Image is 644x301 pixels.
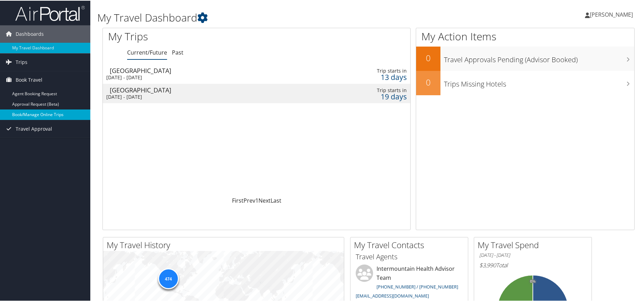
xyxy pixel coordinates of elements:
[444,51,634,64] h3: Travel Approvals Pending (Advisor Booked)
[16,25,44,42] span: Dashboards
[340,87,407,93] div: Trip starts in
[110,86,303,92] div: [GEOGRAPHIC_DATA]
[478,238,592,250] h2: My Travel Spend
[356,251,463,261] h3: Travel Agents
[352,264,466,301] li: Intermountain Health Advisor Team
[16,71,42,88] span: Book Travel
[172,48,183,56] a: Past
[258,196,271,204] a: Next
[255,196,258,204] a: 1
[97,10,459,24] h1: My Travel Dashboard
[15,5,85,21] img: airportal-logo.png
[354,238,468,250] h2: My Travel Contacts
[106,93,299,99] div: [DATE] - [DATE]
[416,51,440,63] h2: 0
[530,279,536,283] tspan: 0%
[340,67,407,73] div: Trip starts in
[590,10,633,18] span: [PERSON_NAME]
[106,74,299,80] div: [DATE] - [DATE]
[16,53,27,70] span: Trips
[243,196,255,204] a: Prev
[416,76,440,88] h2: 0
[127,48,167,56] a: Current/Future
[479,261,496,268] span: $3,990
[479,251,586,258] h6: [DATE] - [DATE]
[416,46,634,70] a: 0Travel Approvals Pending (Advisor Booked)
[479,261,586,268] h6: Total
[16,120,52,137] span: Travel Approval
[377,283,458,289] a: [PHONE_NUMBER] / [PHONE_NUMBER]
[444,75,634,88] h3: Trips Missing Hotels
[340,73,407,80] div: 13 days
[271,196,281,204] a: Last
[232,196,243,204] a: First
[107,238,344,250] h2: My Travel History
[356,292,429,298] a: [EMAIL_ADDRESS][DOMAIN_NAME]
[416,70,634,95] a: 0Trips Missing Hotels
[340,93,407,99] div: 19 days
[416,29,634,43] h1: My Action Items
[108,29,277,43] h1: My Trips
[585,3,640,24] a: [PERSON_NAME]
[158,268,179,288] div: 474
[110,67,303,73] div: [GEOGRAPHIC_DATA]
